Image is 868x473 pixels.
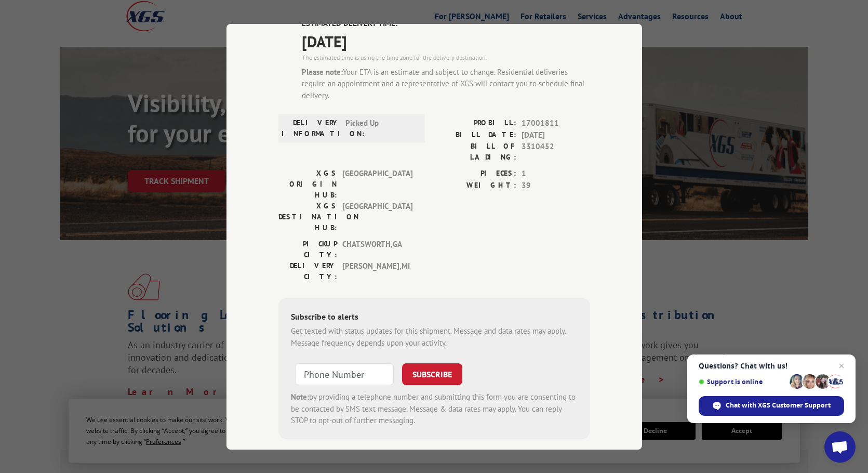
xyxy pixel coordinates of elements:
[342,239,412,260] span: CHATSWORTH , GA
[291,391,578,427] div: by providing a telephone number and submitting this form you are consenting to be contacted by SM...
[522,117,590,129] span: 17001811
[699,362,844,370] span: Questions? Chat with us!
[699,378,786,386] span: Support is online
[522,129,590,141] span: [DATE]
[699,396,844,416] div: Chat with XGS Customer Support
[278,239,337,260] label: PICKUP CITY:
[434,168,516,180] label: PIECES:
[345,117,416,139] span: Picked Up
[278,168,337,201] label: XGS ORIGIN HUB:
[302,52,590,62] div: The estimated time is using the time zone for the delivery destination.
[434,129,516,141] label: BILL DATE:
[835,360,848,372] span: Close chat
[291,310,578,325] div: Subscribe to alerts
[402,363,462,385] button: SUBSCRIBE
[342,168,412,201] span: [GEOGRAPHIC_DATA]
[302,66,590,101] div: Your ETA is an estimate and subject to change. Residential deliveries require an appointment and ...
[434,117,516,129] label: PROBILL:
[434,179,516,191] label: WEIGHT:
[278,201,337,233] label: XGS DESTINATION HUB:
[282,117,340,139] label: DELIVERY INFORMATION:
[522,179,590,191] span: 39
[824,431,856,463] div: Open chat
[522,168,590,180] span: 1
[434,141,516,163] label: BILL OF LADING:
[302,67,343,76] strong: Please note:
[522,141,590,163] span: 3310452
[342,260,412,282] span: [PERSON_NAME] , MI
[342,201,412,233] span: [GEOGRAPHIC_DATA]
[291,392,309,402] strong: Note:
[726,401,831,410] span: Chat with XGS Customer Support
[295,363,394,385] input: Phone Number
[302,29,590,52] span: [DATE]
[291,325,578,349] div: Get texted with status updates for this shipment. Message and data rates may apply. Message frequ...
[278,260,337,282] label: DELIVERY CITY:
